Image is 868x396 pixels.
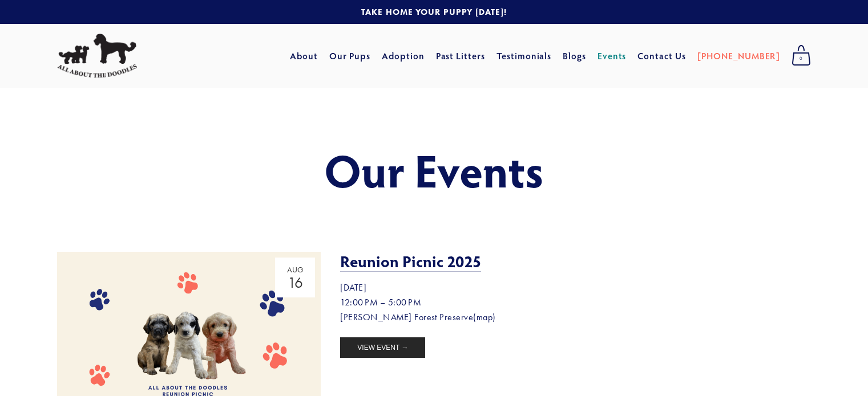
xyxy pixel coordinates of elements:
[57,145,811,195] h1: Our Events
[278,266,312,274] div: Aug
[496,46,552,66] a: Testimonials
[388,297,421,308] time: 5:00 PM
[792,51,811,66] span: 0
[278,276,312,291] div: 16
[340,282,366,293] time: [DATE]
[290,46,318,66] a: About
[436,50,486,62] a: Past Litters
[340,251,481,272] a: Reunion Picnic 2025
[340,310,811,325] li: [PERSON_NAME] Forest Preserve
[382,46,425,66] a: Adoption
[329,46,371,66] a: Our Pups
[57,34,137,78] img: All About The Doodles
[473,312,495,322] a: (map)
[697,46,780,66] a: [PHONE_NUMBER]
[340,337,425,358] a: View Event →
[563,46,586,66] a: Blogs
[340,297,377,308] time: 12:00 PM
[786,42,817,70] a: 0 items in cart
[597,46,627,66] a: Events
[637,46,686,66] a: Contact Us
